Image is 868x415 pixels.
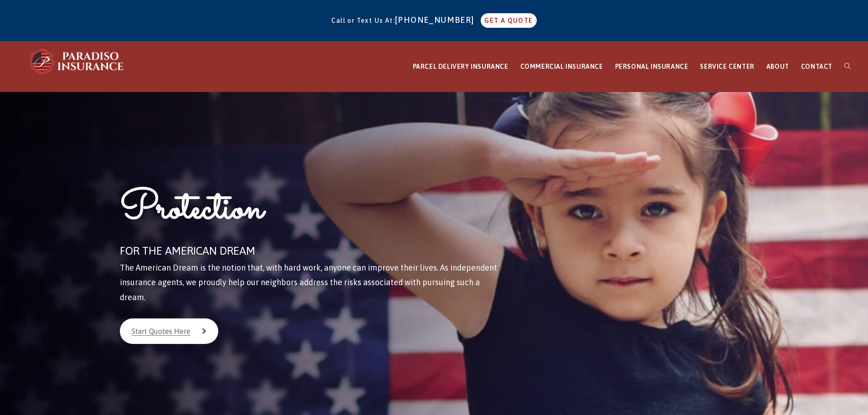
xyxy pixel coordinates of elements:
img: Paradiso Insurance [27,48,128,75]
span: CONTACT [801,63,832,70]
span: Call or Text Us At: [331,17,395,24]
span: SERVICE CENTER [700,63,754,70]
span: The American Dream is the notion that, with hard work, anyone can improve their lives. As indepen... [120,263,497,302]
a: GET A QUOTE [481,13,536,28]
span: PERSONAL INSURANCE [615,63,688,70]
a: PERSONAL INSURANCE [609,41,694,92]
a: ABOUT [760,41,795,92]
a: Start Quotes Here [120,318,218,344]
h1: Protection [120,183,501,241]
span: COMMERCIAL INSURANCE [520,63,603,70]
span: FOR THE AMERICAN DREAM [120,245,255,257]
a: PARCEL DELIVERY INSURANCE [407,41,514,92]
span: PARCEL DELIVERY INSURANCE [413,63,508,70]
a: CONTACT [795,41,838,92]
span: ABOUT [766,63,789,70]
a: SERVICE CENTER [694,41,760,92]
a: [PHONE_NUMBER] [395,15,479,25]
a: COMMERCIAL INSURANCE [514,41,609,92]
